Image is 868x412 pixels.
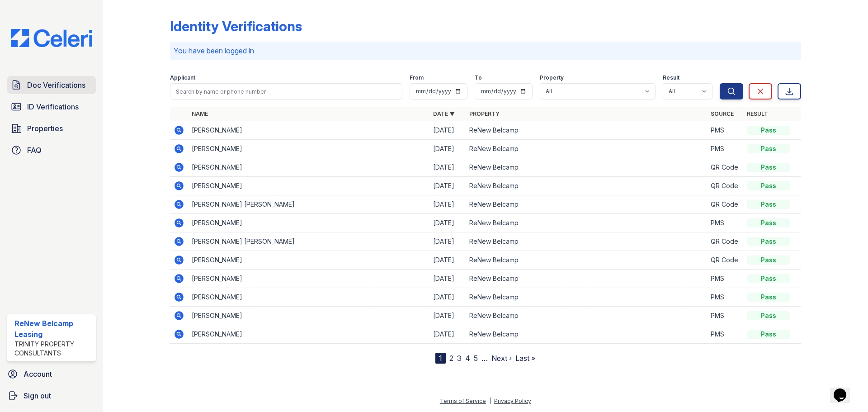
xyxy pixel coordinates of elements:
td: [PERSON_NAME] [PERSON_NAME] [188,232,429,251]
td: ReNew Belcamp [466,121,707,140]
p: You have been logged in [174,45,797,56]
td: ReNew Belcamp [466,307,707,325]
td: ReNew Belcamp [466,232,707,251]
a: Account [4,365,99,383]
td: PMS [707,288,743,307]
td: [PERSON_NAME] [188,177,429,195]
td: [PERSON_NAME] [188,251,429,270]
td: ReNew Belcamp [466,177,707,195]
a: ID Verifications [7,98,96,116]
td: [PERSON_NAME] [188,307,429,325]
td: ReNew Belcamp [466,140,707,158]
td: [PERSON_NAME] [188,214,429,232]
div: Pass [747,200,790,209]
a: Result [747,110,768,117]
td: [DATE] [429,121,466,140]
a: Source [711,110,734,117]
td: [DATE] [429,195,466,214]
div: Pass [747,126,790,135]
span: Sign out [24,390,51,401]
td: [DATE] [429,270,466,288]
td: [PERSON_NAME] [PERSON_NAME] [188,195,429,214]
td: QR Code [707,195,743,214]
span: Account [24,369,52,379]
a: FAQ [7,141,96,159]
td: ReNew Belcamp [466,214,707,232]
div: ReNew Belcamp Leasing [14,318,92,340]
a: Property [469,110,500,117]
a: Properties [7,119,96,137]
td: ReNew Belcamp [466,270,707,288]
td: QR Code [707,232,743,251]
td: ReNew Belcamp [466,288,707,307]
a: Privacy Policy [494,398,531,404]
div: 1 [435,353,446,364]
td: [PERSON_NAME] [188,288,429,307]
div: Pass [747,274,790,283]
div: Pass [747,256,790,265]
td: [PERSON_NAME] [188,140,429,158]
td: QR Code [707,177,743,195]
td: QR Code [707,158,743,177]
td: [DATE] [429,325,466,344]
label: To [475,74,482,81]
td: [DATE] [429,214,466,232]
span: … [481,353,488,364]
label: Applicant [170,74,195,81]
td: [DATE] [429,158,466,177]
a: Doc Verifications [7,76,96,94]
td: PMS [707,121,743,140]
td: PMS [707,140,743,158]
div: Pass [747,181,790,190]
div: Pass [747,237,790,246]
td: [DATE] [429,307,466,325]
td: [DATE] [429,288,466,307]
td: [PERSON_NAME] [188,325,429,344]
td: [PERSON_NAME] [188,121,429,140]
a: 4 [465,354,470,363]
div: Pass [747,144,790,153]
td: ReNew Belcamp [466,195,707,214]
div: Trinity Property Consultants [14,340,92,358]
a: Date ▼ [433,110,455,117]
div: Pass [747,293,790,302]
a: Sign out [4,387,99,405]
td: QR Code [707,251,743,270]
td: ReNew Belcamp [466,251,707,270]
td: [DATE] [429,251,466,270]
a: 3 [457,354,462,363]
a: Name [192,110,208,117]
a: 5 [474,354,478,363]
a: Next › [491,354,512,363]
td: [DATE] [429,140,466,158]
div: Pass [747,311,790,320]
a: 2 [449,354,453,363]
label: Property [540,74,564,81]
label: Result [663,74,679,81]
div: Pass [747,218,790,227]
span: FAQ [27,145,42,156]
span: Properties [27,123,63,134]
td: PMS [707,307,743,325]
div: | [489,398,491,404]
td: PMS [707,270,743,288]
span: Doc Verifications [27,80,85,90]
input: Search by name or phone number [170,83,402,99]
a: Terms of Service [440,398,486,404]
td: [DATE] [429,177,466,195]
td: [DATE] [429,232,466,251]
td: PMS [707,214,743,232]
td: ReNew Belcamp [466,158,707,177]
div: Pass [747,163,790,172]
td: PMS [707,325,743,344]
div: Pass [747,330,790,339]
div: Identity Verifications [170,18,302,34]
label: From [410,74,424,81]
td: [PERSON_NAME] [188,270,429,288]
a: Last » [515,354,535,363]
td: ReNew Belcamp [466,325,707,344]
img: CE_Logo_Blue-a8612792a0a2168367f1c8372b55b34899dd931a85d93a1a3d3e32e68fde9ad4.png [4,29,99,47]
iframe: chat widget [830,376,859,403]
span: ID Verifications [27,101,79,112]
